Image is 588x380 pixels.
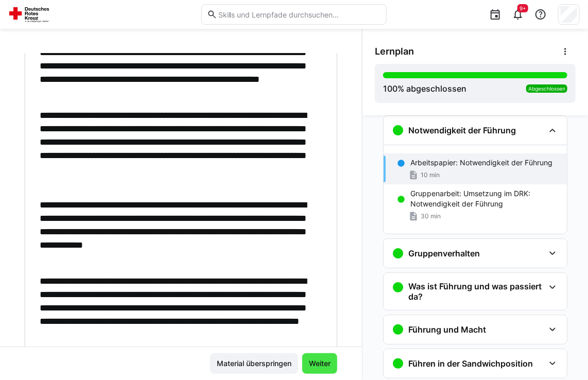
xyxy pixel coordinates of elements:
h3: Führen in der Sandwichposition [408,358,533,369]
h3: Führung und Macht [408,324,486,335]
h3: Was ist Führung und was passiert da? [408,281,544,302]
span: 9+ [520,5,526,11]
span: Material überspringen [215,358,293,369]
span: 10 min [421,171,440,179]
button: Weiter [302,353,337,374]
div: % abgeschlossen [383,82,466,95]
h3: Notwendigkeit der Führung [408,125,516,135]
span: Lernplan [375,46,414,57]
span: Abgeschlossen [528,85,565,92]
p: Arbeitspapier: Notwendigkeit der Führung [410,158,552,168]
input: Skills und Lernpfade durchsuchen… [217,10,382,19]
button: Material überspringen [210,353,298,374]
p: Gruppenarbeit: Umsetzung im DRK: Notwendigkeit der Führung [410,188,559,209]
span: 30 min [421,212,441,220]
h3: Gruppenverhalten [408,248,480,258]
span: Weiter [307,358,332,369]
span: 100 [383,83,397,94]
